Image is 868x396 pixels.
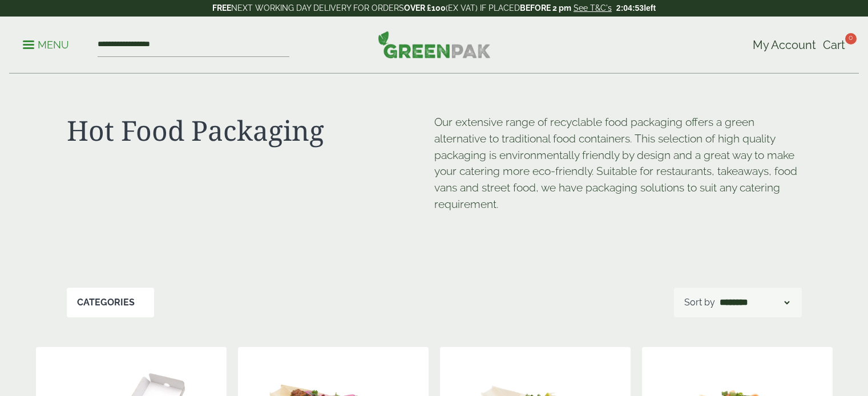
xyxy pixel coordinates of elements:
[434,114,802,213] p: Our extensive range of recyclable food packaging offers a green alternative to traditional food c...
[616,3,644,13] span: 2:04:53
[77,296,135,309] p: Categories
[845,33,857,44] span: 0
[67,114,434,147] h1: Hot Food Packaging
[404,3,446,13] strong: OVER £100
[23,38,69,52] p: Menu
[753,38,816,52] span: My Account
[378,31,491,58] img: GreenPak Supplies
[823,36,845,54] a: Cart 0
[574,3,612,13] a: See T&C's
[717,296,792,309] select: Shop order
[212,3,231,13] strong: FREE
[753,36,816,54] a: My Account
[23,38,69,50] a: Menu
[823,38,845,52] span: Cart
[644,3,656,13] span: left
[684,296,715,309] p: Sort by
[520,3,571,13] strong: BEFORE 2 pm
[434,223,435,224] p: [URL][DOMAIN_NAME]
